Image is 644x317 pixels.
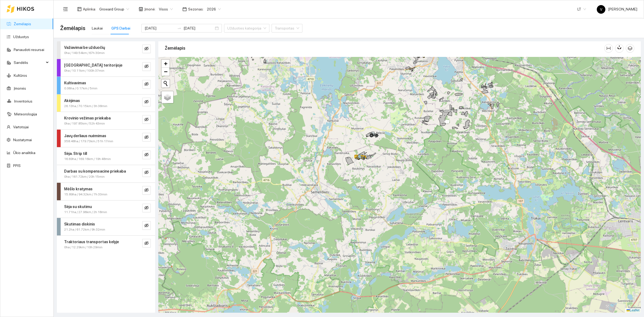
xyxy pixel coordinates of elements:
a: Panaudoti resursai [14,48,44,52]
span: swap-right [177,26,181,30]
span: LT [577,5,586,13]
span: [PERSON_NAME] [597,7,637,11]
span: Groward Group [99,5,129,13]
div: Žemėlapis [165,41,604,56]
a: Inventorius [14,99,32,103]
div: Javų derliaus nuėmimas358.48ha / 179.73km / 51h 17mineye-invisible [57,130,155,147]
span: shop [139,7,143,11]
strong: [GEOGRAPHIC_DATA] teritorijoje [64,63,122,67]
a: Vartotojai [13,125,29,129]
div: Sėja su skutimu11.71ha / 27.96km / 2h 18mineye-invisible [57,201,155,218]
span: to [177,26,181,30]
div: GPS Darbai [111,25,130,31]
a: Zoom out [162,68,170,76]
button: eye-invisible [142,239,151,247]
span: 358.48ha / 179.73km / 51h 17min [64,139,113,144]
a: PPIS [13,163,21,168]
strong: Mėšlo kratymas [64,187,93,191]
a: Ūkio analitika [13,151,35,155]
span: 0ha / 149.54km / 67h 30min [64,50,105,56]
a: Užduotys [13,35,29,39]
input: Pabaigos data [184,25,214,31]
strong: Javų derliaus nuėmimas [64,134,106,138]
input: Pradžios data [145,25,175,31]
button: eye-invisible [142,151,151,159]
span: V [600,5,602,14]
span: eye-invisible [144,135,149,140]
button: Initiate a new search [162,79,170,88]
button: column-width [604,44,613,53]
strong: Sėja su skutimu [64,205,92,209]
a: Nustatymai [13,138,32,142]
span: 16.69ha / 169.16km / 19h 48min [64,156,111,162]
span: 2026 [207,5,221,13]
span: eye-invisible [144,188,149,193]
div: Krovinio vežimas priekaba0ha / 197.85km / 52h 43mineye-invisible [57,112,155,129]
strong: Sėja. Strip till [64,151,87,156]
div: Mėšlo kratymas15.89ha / 94.32km / 7h 33mineye-invisible [57,183,155,200]
span: eye-invisible [144,46,149,52]
button: eye-invisible [142,45,151,53]
span: 15.89ha / 94.32km / 7h 33min [64,192,107,197]
span: eye-invisible [144,223,149,228]
div: [GEOGRAPHIC_DATA] teritorijoje0ha / 10.11km / 100h 37mineye-invisible [57,59,155,76]
span: column-width [605,46,613,50]
span: 0ha / 161.72km / 20h 15min [64,174,105,179]
a: Meteorologija [14,112,37,116]
a: Įmonės [14,86,26,90]
span: − [164,68,167,75]
span: Sandėlis [14,57,44,68]
button: eye-invisible [142,168,151,177]
span: 0ha / 10.11km / 100h 37min [64,68,104,73]
div: Laukai [92,25,103,31]
span: Įmonė : [144,6,156,12]
div: Akėjimas26.13ha / 70.15km / 3h 38mineye-invisible [57,94,155,112]
span: 11.71ha / 27.96km / 2h 18min [64,210,107,215]
a: Leaflet [627,308,639,312]
button: menu-fold [60,4,71,14]
span: eye-invisible [144,206,149,211]
button: eye-invisible [142,186,151,195]
span: Sezonas : [188,6,204,12]
span: 26.13ha / 70.15km / 3h 38min [64,104,107,109]
button: eye-invisible [142,62,151,71]
strong: Akėjimas [64,99,80,103]
span: eye-invisible [144,82,149,87]
button: eye-invisible [142,115,151,124]
span: 21.2ha / 61.72km / 9h 32min [64,227,105,232]
button: eye-invisible [142,98,151,106]
span: calendar [182,7,187,11]
a: Zoom in [162,60,170,68]
div: Kultivavimas0.06ha / 0.17km / 5mineye-invisible [57,77,155,94]
a: Layers [162,91,173,103]
strong: Skutimas diskinis [64,222,95,226]
div: Traktoriaus transportas kelyje0ha / 12.29km / 10h 29mineye-invisible [57,236,155,253]
span: eye-invisible [144,170,149,175]
button: eye-invisible [142,204,151,212]
span: Visos [159,5,173,13]
div: Važiavimai be užduočių0ha / 149.54km / 67h 30mineye-invisible [57,41,155,59]
div: Darbas su kompensacine priekaba0ha / 161.72km / 20h 15mineye-invisible [57,165,155,183]
span: 0ha / 12.29km / 10h 29min [64,245,103,250]
span: menu-fold [63,7,68,12]
div: Skutimas diskinis21.2ha / 61.72km / 9h 32mineye-invisible [57,218,155,235]
a: Žemėlapis [14,22,31,26]
span: Aplinka : [83,6,96,12]
span: eye-invisible [144,100,149,105]
span: eye-invisible [144,241,149,246]
span: 0ha / 197.85km / 52h 43min [64,121,105,126]
span: + [164,60,167,67]
strong: Krovinio vežimas priekaba [64,116,111,120]
strong: Traktoriaus transportas kelyje [64,240,119,244]
span: eye-invisible [144,152,149,158]
button: eye-invisible [142,80,151,89]
strong: Kultivavimas [64,81,86,85]
a: Kultūros [14,73,27,78]
span: eye-invisible [144,64,149,69]
div: Sėja. Strip till16.69ha / 169.16km / 19h 48mineye-invisible [57,147,155,165]
strong: Darbas su kompensacine priekaba [64,169,126,173]
span: Žemėlapis [60,24,85,32]
button: eye-invisible [142,221,151,230]
span: eye-invisible [144,117,149,122]
button: eye-invisible [142,133,151,141]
